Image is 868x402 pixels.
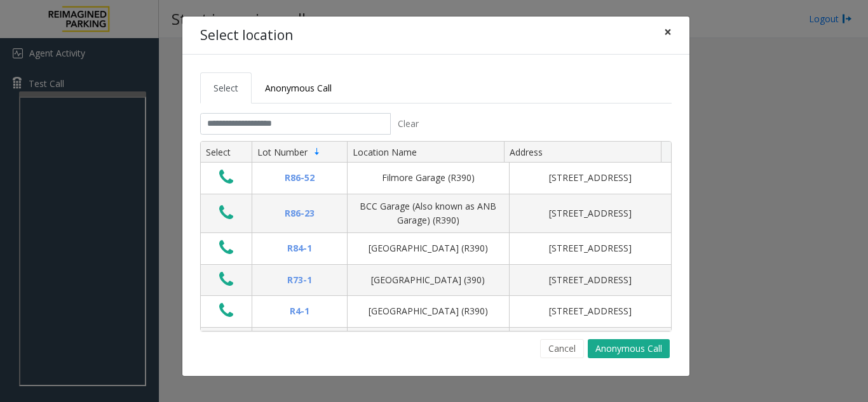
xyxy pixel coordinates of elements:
[517,304,663,318] div: [STREET_ADDRESS]
[510,146,543,158] span: Address
[355,199,501,228] div: BCC Garage (Also known as ANB Garage) (R390)
[355,171,501,185] div: Filmore Garage (R390)
[355,241,501,255] div: [GEOGRAPHIC_DATA] (R390)
[355,273,501,287] div: [GEOGRAPHIC_DATA] (390)
[355,304,501,318] div: [GEOGRAPHIC_DATA] (R390)
[200,25,293,46] h4: Select location
[257,146,308,158] span: Lot Number
[664,23,672,41] span: ×
[655,17,681,48] button: Close
[312,147,322,157] span: Sortable
[517,273,663,287] div: [STREET_ADDRESS]
[260,206,339,220] div: R86-23
[588,339,670,358] button: Anonymous Call
[200,72,672,104] ul: Tabs
[517,241,663,255] div: [STREET_ADDRESS]
[214,82,238,94] span: Select
[517,171,663,185] div: [STREET_ADDRESS]
[540,339,584,358] button: Cancel
[260,273,339,287] div: R73-1
[260,304,339,318] div: R4-1
[260,241,339,255] div: R84-1
[517,206,663,220] div: [STREET_ADDRESS]
[201,142,671,331] div: Data table
[265,82,332,94] span: Anonymous Call
[353,146,417,158] span: Location Name
[391,113,426,135] button: Clear
[260,171,339,185] div: R86-52
[201,142,252,163] th: Select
